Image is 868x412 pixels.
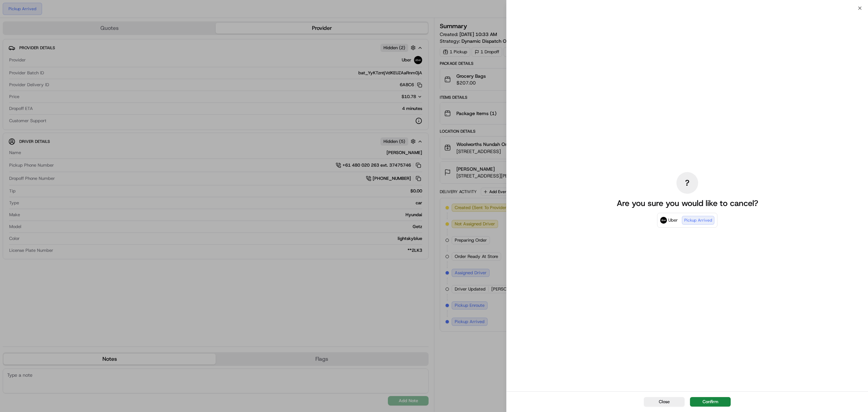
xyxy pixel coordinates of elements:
img: Uber [660,217,667,224]
p: Are you sure you would like to cancel? [617,198,758,209]
button: Confirm [690,397,731,407]
div: ? [676,172,698,194]
button: Close [644,397,685,407]
span: Uber [668,217,678,224]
